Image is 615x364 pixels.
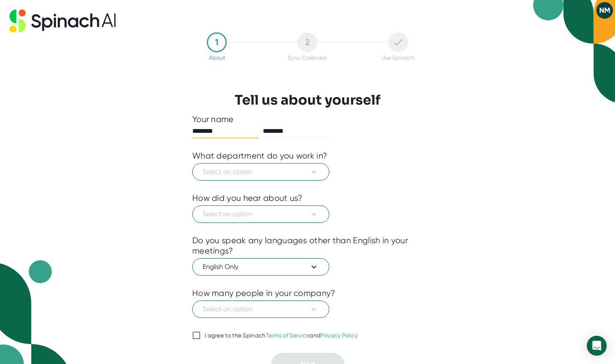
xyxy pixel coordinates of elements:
[596,2,613,19] button: NM
[209,54,225,61] div: About
[297,32,317,52] div: 2
[192,205,329,223] button: Select an option
[192,114,423,125] div: Your name
[203,209,319,219] span: Select an option
[203,167,319,177] span: Select an option
[192,258,329,276] button: English Only
[203,304,319,314] span: Select an option
[203,262,319,272] span: English Only
[235,92,380,108] h3: Tell us about yourself
[192,151,327,161] div: What department do you work in?
[192,193,303,203] div: How did you hear about us?
[382,54,414,61] div: Use Spinach
[205,332,358,340] div: I agree to the Spinach and
[192,300,329,318] button: Select an option
[192,235,423,256] div: Do you speak any languages other than English in your meetings?
[587,336,607,356] div: Open Intercom Messenger
[321,332,358,339] a: Privacy Policy
[207,32,227,52] div: 1
[266,332,310,339] a: Terms of Service
[288,54,327,61] div: Sync Calendar
[192,288,336,298] div: How many people in your company?
[192,163,329,181] button: Select an option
